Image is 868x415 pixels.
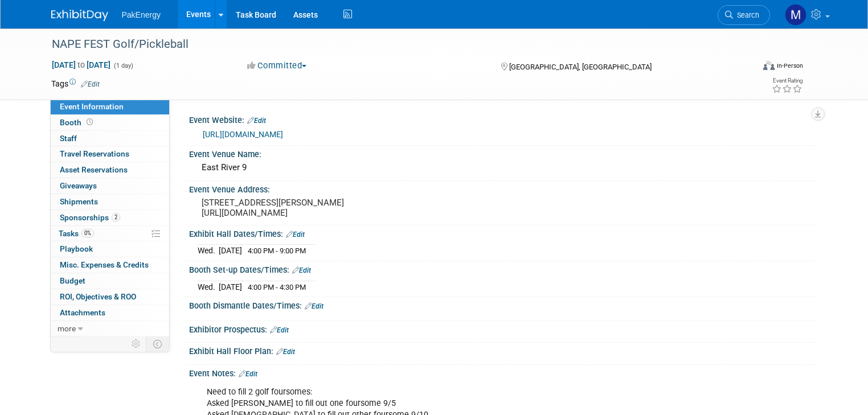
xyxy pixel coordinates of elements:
a: Attachments [51,305,169,321]
span: (1 day) [113,62,133,69]
span: Misc. Expenses & Credits [60,260,149,269]
a: ROI, Objectives & ROO [51,289,169,305]
td: Personalize Event Tab Strip [126,336,146,351]
button: Committed [243,60,311,72]
span: 4:00 PM - 9:00 PM [248,246,306,255]
td: [DATE] [219,245,242,257]
span: PakEnergy [122,10,161,19]
div: Event Format [692,59,803,76]
span: Budget [60,276,85,285]
a: Event Information [51,99,169,114]
span: Booth [60,118,95,127]
span: more [58,324,76,333]
a: Staff [51,131,169,146]
td: Tags [51,78,100,89]
span: Playbook [60,244,93,253]
div: NAPE FEST Golf/Pickleball [48,34,739,55]
span: Attachments [60,308,105,317]
div: Event Notes: [189,365,817,380]
img: ExhibitDay [51,10,108,21]
a: Booth [51,115,169,130]
span: [DATE] [DATE] [51,60,111,70]
td: Toggle Event Tabs [146,336,169,351]
a: Edit [305,302,324,310]
a: Budget [51,273,169,289]
a: Edit [270,326,289,334]
div: In-Person [776,61,803,70]
span: to [76,60,87,69]
a: Edit [286,231,305,239]
a: Edit [81,80,100,88]
span: Search [733,11,759,19]
div: Booth Set-up Dates/Times: [189,261,817,276]
a: [URL][DOMAIN_NAME] [203,130,283,139]
td: [DATE] [219,281,242,293]
td: Wed. [198,245,219,257]
div: Exhibit Hall Dates/Times: [189,225,817,240]
div: Event Rating [772,78,803,84]
a: Playbook [51,241,169,257]
a: Edit [239,370,257,378]
span: Giveaways [60,181,97,190]
a: more [51,321,169,336]
pre: [STREET_ADDRESS][PERSON_NAME] [URL][DOMAIN_NAME] [202,198,439,218]
div: Event Website: [189,112,817,126]
span: Tasks [59,229,94,238]
td: Wed. [198,281,219,293]
span: 2 [112,213,120,221]
span: 4:00 PM - 4:30 PM [248,283,306,291]
span: Sponsorships [60,213,120,222]
div: Event Venue Name: [189,146,817,160]
span: Event Information [60,102,124,111]
span: Travel Reservations [60,149,129,158]
a: Shipments [51,194,169,209]
span: Booth not reserved yet [84,118,95,126]
div: Event Venue Address: [189,181,817,195]
span: [GEOGRAPHIC_DATA], [GEOGRAPHIC_DATA] [509,63,652,71]
img: Mary Walker [785,4,806,26]
span: Staff [60,134,77,143]
a: Edit [247,117,266,125]
span: 0% [81,229,94,237]
a: Edit [292,266,311,274]
a: Misc. Expenses & Credits [51,257,169,273]
a: Sponsorships2 [51,210,169,225]
a: Travel Reservations [51,146,169,162]
a: Asset Reservations [51,162,169,178]
div: Exhibitor Prospectus: [189,321,817,336]
img: Format-Inperson.png [763,61,775,70]
a: Giveaways [51,178,169,194]
span: Shipments [60,197,98,206]
div: Exhibit Hall Floor Plan: [189,343,817,358]
a: Tasks0% [51,226,169,241]
a: Search [718,5,770,25]
div: East River 9 [198,159,809,176]
a: Edit [276,348,295,356]
div: Booth Dismantle Dates/Times: [189,297,817,312]
span: Asset Reservations [60,165,128,174]
span: ROI, Objectives & ROO [60,292,136,301]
